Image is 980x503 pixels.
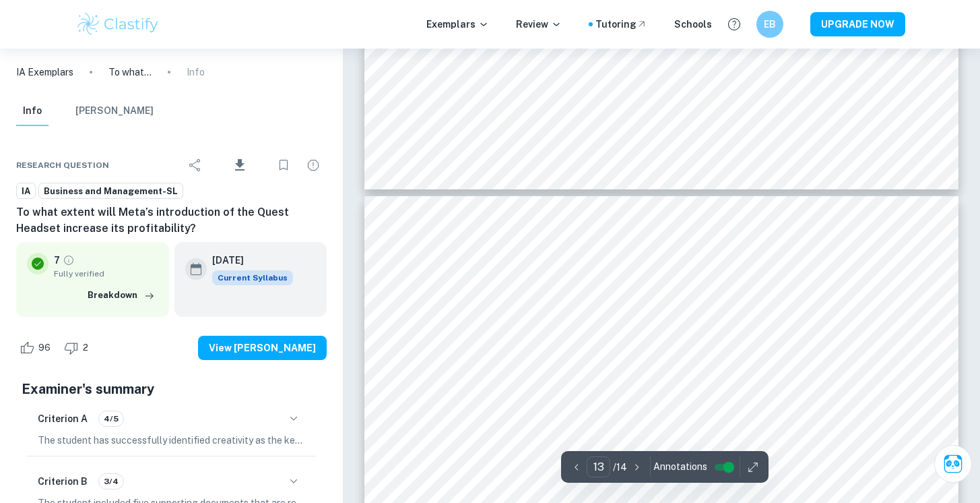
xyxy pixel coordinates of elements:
button: [PERSON_NAME] [75,96,154,126]
p: / 14 [613,460,627,475]
h5: Examiner's summary [22,379,321,399]
a: Schools [674,17,712,32]
a: Grade fully verified [63,254,75,266]
a: Business and Management-SL [38,183,183,200]
h6: EB [762,17,777,32]
p: To what extent will Meta’s introduction of the Quest Headset increase its profitability? [108,65,152,80]
img: Clastify logo [75,11,161,38]
div: This exemplar is based on the current syllabus. Feel free to refer to it for inspiration/ideas wh... [212,270,293,285]
span: Current Syllabus [212,270,293,285]
div: Share [182,152,209,179]
button: Help and Feedback [723,13,746,36]
span: Research question [16,159,109,171]
span: Business and Management-SL [39,185,183,198]
span: Fully verified [54,268,158,280]
button: View [PERSON_NAME] [198,336,327,360]
span: 3/4 [99,475,123,487]
button: UPGRADE NOW [810,12,905,36]
p: Info [187,65,205,80]
p: 7 [54,253,60,268]
button: EB [756,11,783,38]
h6: Criterion A [38,411,88,426]
span: 2 [75,341,96,355]
a: IA Exemplars [16,65,73,80]
div: Report issue [300,152,327,179]
h6: Criterion B [38,474,88,489]
button: Info [16,96,48,126]
div: Bookmark [270,152,297,179]
button: Breakdown [84,285,158,305]
div: Dislike [61,337,96,359]
span: IA [17,185,35,198]
button: Ask Clai [934,445,972,483]
a: IA [16,183,36,200]
span: 4/5 [99,413,123,425]
div: Download [211,148,267,183]
h6: To what extent will Meta’s introduction of the Quest Headset increase its profitability? [16,204,327,237]
p: The student has successfully identified creativity as the key concept for the Internal Assessment... [38,433,305,448]
h6: [DATE] [212,253,282,268]
a: Tutoring [595,17,647,32]
p: Exemplars [426,17,489,32]
div: Like [16,337,58,359]
span: 96 [31,341,58,355]
span: Annotations [653,460,707,474]
p: Review [516,17,562,32]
